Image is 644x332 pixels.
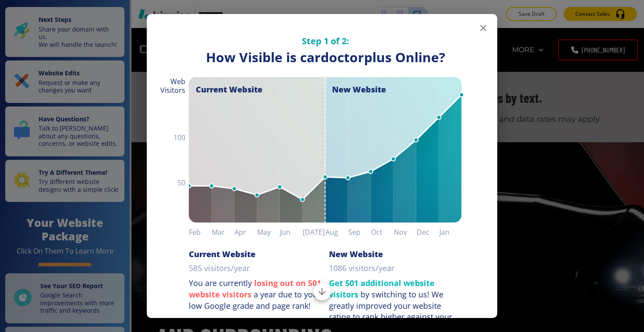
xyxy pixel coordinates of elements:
[303,226,326,238] h6: [DATE]
[234,226,257,238] h6: Apr
[329,263,394,274] p: 1086 visitors/year
[189,249,255,259] h6: Current Website
[439,226,462,238] h6: Jan
[189,226,212,238] h6: Feb
[394,226,417,238] h6: Nov
[189,278,321,300] strong: losing out on 501 website visitors
[280,226,303,238] h6: Jun
[371,226,394,238] h6: Oct
[189,263,250,274] p: 585 visitors/year
[189,278,322,311] p: You are currently a year due to your low Google grade and page rank!
[329,278,435,300] strong: Get 501 additional website visitors
[348,226,371,238] h6: Sep
[212,226,234,238] h6: Mar
[313,283,331,300] button: Scroll to bottom
[257,226,280,238] h6: May
[326,226,348,238] h6: Aug
[417,226,439,238] h6: Dec
[329,249,383,259] h6: New Website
